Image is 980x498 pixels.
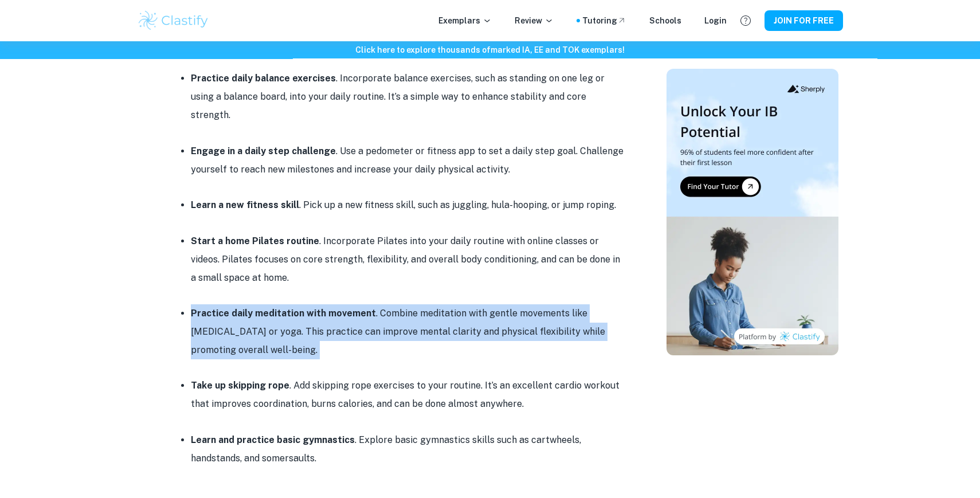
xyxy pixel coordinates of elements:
li: . Incorporate balance exercises, such as standing on one leg or using a balance board, into your ... [191,69,626,124]
strong: Learn a new fitness skill [191,199,299,210]
strong: Start a home Pilates routine [191,236,319,246]
a: Tutoring [582,14,626,27]
img: Thumbnail [667,69,838,355]
li: . Pick up a new fitness skill, such as juggling, hula-hooping, or jump roping. [191,196,626,214]
li: . Incorporate Pilates into your daily routine with online classes or videos. Pilates focuses on c... [191,232,626,287]
li: . Combine meditation with gentle movements like [MEDICAL_DATA] or yoga. This practice can improve... [191,304,626,359]
img: Clastify logo [137,9,210,32]
button: JOIN FOR FREE [765,10,843,31]
li: . Use a pedometer or fitness app to set a daily step goal. Challenge yourself to reach new milest... [191,142,626,179]
p: Review [515,14,554,27]
strong: Practice daily meditation with movement [191,308,376,319]
strong: Take up skipping rope [191,380,289,391]
strong: Practice daily balance exercises [191,73,336,84]
strong: Engage in a daily step challenge [191,146,336,156]
p: Exemplars [438,14,492,27]
h6: Click here to explore thousands of marked IA, EE and TOK exemplars ! [2,44,978,56]
button: Help and Feedback [736,11,755,30]
li: . Add skipping rope exercises to your routine. It’s an excellent cardio workout that improves coo... [191,377,626,413]
a: Schools [649,14,681,27]
a: Login [704,14,727,27]
li: . Explore basic gymnastics skills such as cartwheels, handstands, and somersaults. [191,431,626,468]
strong: Learn and practice basic gymnastics [191,434,355,445]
